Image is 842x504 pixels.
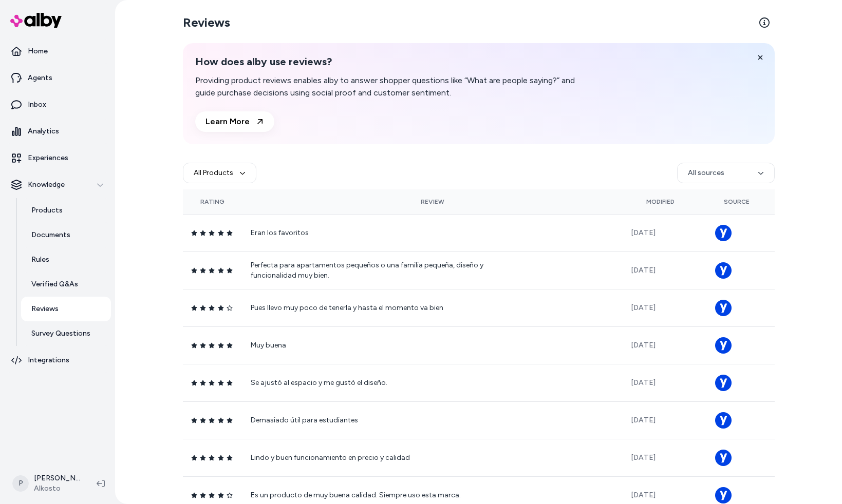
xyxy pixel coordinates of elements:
[21,223,111,247] a: Documents
[28,126,59,137] p: Analytics
[631,491,656,499] span: [DATE]
[34,483,80,494] span: Alkosto
[631,378,656,387] span: [DATE]
[21,321,111,346] a: Survey Questions
[4,172,111,197] button: Knowledge
[251,340,508,351] p: Muy buena
[21,272,111,297] a: Verified Q&As
[28,73,52,83] p: Agents
[34,473,80,483] p: [PERSON_NAME]
[31,205,63,216] p: Products
[251,490,508,500] p: Es un producto de muy buena calidad. Siempre uso esta marca.
[251,378,508,388] p: Se ajustó al espacio y me gustó el diseño.
[631,266,656,275] span: [DATE]
[677,163,775,183] button: All sources
[251,303,508,313] p: Pues llevo muy poco de tenerla y hasta el momento va bien
[183,163,256,183] button: All Products
[631,303,656,312] span: [DATE]
[631,228,656,237] span: [DATE]
[4,119,111,144] a: Analytics
[21,198,111,223] a: Products
[4,66,111,90] a: Agents
[688,168,724,178] span: All sources
[191,198,235,206] div: Rating
[12,475,29,492] span: P
[631,416,656,424] span: [DATE]
[31,328,90,339] p: Survey Questions
[195,111,274,132] a: Learn More
[28,46,48,56] p: Home
[28,153,68,163] p: Experiences
[183,14,230,31] h2: Reviews
[251,260,508,281] p: Perfecta para apartamentos pequeños o una familia pequeña, diseño y funcionalidad muy bien.
[195,74,590,99] p: Providing product reviews enables alby to answer shopper questions like “What are people saying?”...
[4,146,111,170] a: Experiences
[10,13,62,28] img: alby Logo
[631,198,690,206] div: Modified
[251,228,508,238] p: Eran los favoritos
[6,467,88,500] button: P[PERSON_NAME]Alkosto
[21,247,111,272] a: Rules
[251,453,508,463] p: Lindo y buen funcionamiento en precio y calidad
[28,100,46,110] p: Inbox
[21,297,111,321] a: Reviews
[31,279,78,289] p: Verified Q&As
[631,453,656,462] span: [DATE]
[251,415,508,425] p: Demasiado útil para estudiantes
[31,230,70,240] p: Documents
[251,198,614,206] div: Review
[31,304,59,314] p: Reviews
[4,39,111,64] a: Home
[28,180,65,190] p: Knowledge
[707,198,766,206] div: Source
[4,92,111,117] a: Inbox
[631,341,656,350] span: [DATE]
[31,255,49,265] p: Rules
[195,55,590,68] h2: How does alby use reviews?
[28,355,69,365] p: Integrations
[4,348,111,373] a: Integrations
